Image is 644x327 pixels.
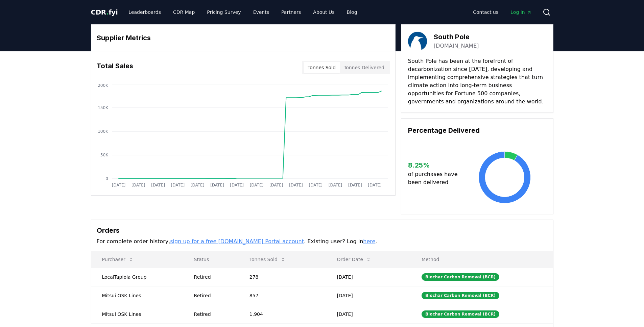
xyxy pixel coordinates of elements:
[348,183,362,187] tspan: [DATE]
[326,268,410,286] td: [DATE]
[106,8,109,16] span: .
[326,305,410,323] td: [DATE]
[105,176,108,181] tspan: 0
[408,125,546,135] h3: Percentage Delivered
[416,256,548,263] p: Method
[170,238,304,245] a: sign up for a free [DOMAIN_NAME] Portal account
[239,268,326,286] td: 278
[331,253,377,266] button: Order Date
[328,183,342,187] tspan: [DATE]
[91,8,118,16] span: CDR fyi
[97,61,133,74] h3: Total Sales
[340,62,388,73] button: Tonnes Delivered
[468,6,504,18] a: Contact us
[171,183,185,187] tspan: [DATE]
[91,268,183,286] td: LocalTapiola Group
[97,225,548,235] h3: Orders
[98,129,109,134] tspan: 100K
[408,160,463,170] h3: 8.25 %
[190,183,204,187] tspan: [DATE]
[422,310,499,318] div: Biochar Carbon Removal (BCR)
[189,256,233,263] p: Status
[422,273,499,281] div: Biochar Carbon Removal (BCR)
[434,42,479,50] a: [DOMAIN_NAME]
[230,183,244,187] tspan: [DATE]
[289,183,303,187] tspan: [DATE]
[249,183,263,187] tspan: [DATE]
[100,153,108,157] tspan: 50K
[505,6,537,18] a: Log in
[168,6,200,18] a: CDR Map
[341,6,363,18] a: Blog
[239,305,326,323] td: 1,904
[239,286,326,305] td: 857
[468,6,537,18] nav: Main
[112,183,125,187] tspan: [DATE]
[91,305,183,323] td: Mitsui OSK Lines
[91,286,183,305] td: Mitsui OSK Lines
[368,183,382,187] tspan: [DATE]
[434,32,479,42] h3: South Pole
[151,183,165,187] tspan: [DATE]
[123,6,166,18] a: Leaderboards
[98,105,109,110] tspan: 150K
[91,7,118,17] a: CDR.fyi
[97,237,548,246] p: For complete order history, . Existing user? Log in .
[276,6,306,18] a: Partners
[201,6,246,18] a: Pricing Survey
[123,6,362,18] nav: Main
[304,62,340,73] button: Tonnes Sold
[408,31,427,50] img: South Pole-logo
[97,253,139,266] button: Purchaser
[194,292,233,299] div: Retired
[97,33,390,43] h3: Supplier Metrics
[309,183,323,187] tspan: [DATE]
[422,292,499,299] div: Biochar Carbon Removal (BCR)
[194,311,233,318] div: Retired
[269,183,283,187] tspan: [DATE]
[408,57,546,106] p: South Pole has been at the forefront of decarbonization since [DATE], developing and implementing...
[210,183,224,187] tspan: [DATE]
[408,170,463,186] p: of purchases have been delivered
[326,286,410,305] td: [DATE]
[248,6,275,18] a: Events
[244,253,291,266] button: Tonnes Sold
[131,183,145,187] tspan: [DATE]
[194,274,233,280] div: Retired
[510,9,531,16] span: Log in
[98,83,109,88] tspan: 200K
[363,238,375,245] a: here
[308,6,340,18] a: About Us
